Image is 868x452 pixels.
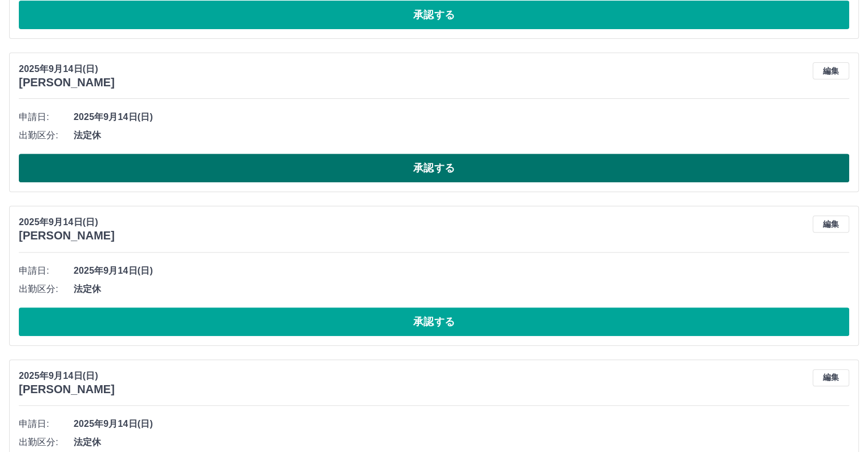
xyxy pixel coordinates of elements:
button: 承認する [19,154,849,182]
button: 承認する [19,1,849,29]
p: 2025年9月14日(日) [19,369,115,383]
span: 出勤区分: [19,282,74,296]
h3: [PERSON_NAME] [19,383,115,396]
h3: [PERSON_NAME] [19,229,115,242]
span: 申請日: [19,110,74,124]
span: 2025年9月14日(日) [74,264,849,278]
button: 編集 [813,62,849,79]
span: 出勤区分: [19,129,74,142]
button: 編集 [813,215,849,233]
p: 2025年9月14日(日) [19,215,115,229]
button: 編集 [813,369,849,386]
span: 申請日: [19,264,74,278]
span: 法定休 [74,129,849,142]
span: 2025年9月14日(日) [74,417,849,431]
span: 出勤区分: [19,435,74,449]
button: 承認する [19,307,849,336]
span: 法定休 [74,282,849,296]
p: 2025年9月14日(日) [19,62,115,76]
span: 2025年9月14日(日) [74,110,849,124]
span: 法定休 [74,435,849,449]
h3: [PERSON_NAME] [19,76,115,89]
span: 申請日: [19,417,74,431]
